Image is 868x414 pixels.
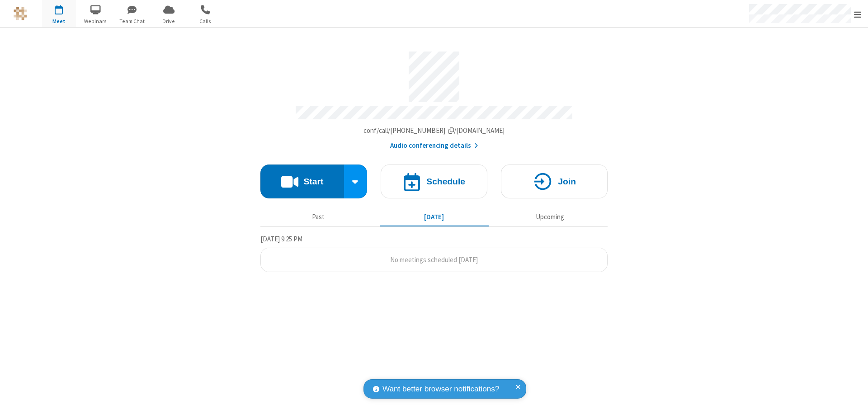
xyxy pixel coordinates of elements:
[264,208,373,226] button: Past
[79,17,113,25] span: Webinars
[303,177,323,186] h4: Start
[390,255,478,264] span: No meetings scheduled [DATE]
[363,126,505,135] span: Copy my meeting room link
[363,126,505,136] button: Copy my meeting room linkCopy my meeting room link
[558,177,576,186] h4: Join
[426,177,465,186] h4: Schedule
[14,7,27,20] img: QA Selenium DO NOT DELETE OR CHANGE
[189,17,222,25] span: Calls
[152,17,186,25] span: Drive
[381,165,487,198] button: Schedule
[501,165,608,198] button: Join
[260,165,344,198] button: Start
[380,208,489,226] button: [DATE]
[260,45,608,151] section: Account details
[390,141,478,151] button: Audio conferencing details
[495,208,604,226] button: Upcoming
[42,17,76,25] span: Meet
[382,383,499,395] span: Want better browser notifications?
[115,17,149,25] span: Team Chat
[260,235,302,243] span: [DATE] 9:25 PM
[260,234,608,273] section: Today's Meetings
[344,165,368,198] div: Start conference options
